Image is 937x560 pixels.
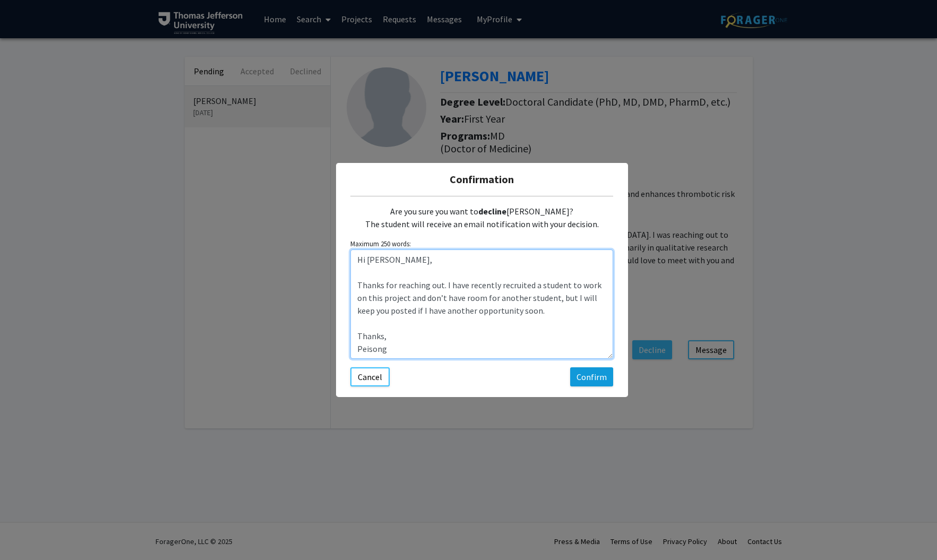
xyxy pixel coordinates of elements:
[8,512,45,552] iframe: Chat
[350,239,613,249] small: Maximum 250 words:
[350,367,390,386] button: Cancel
[570,367,613,386] button: Confirm
[345,171,620,187] h5: Confirmation
[350,249,613,359] textarea: Customize the message being sent to the student...
[350,196,613,239] div: Are you sure you want to [PERSON_NAME]? The student will receive an email notification with your ...
[478,206,506,217] b: decline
